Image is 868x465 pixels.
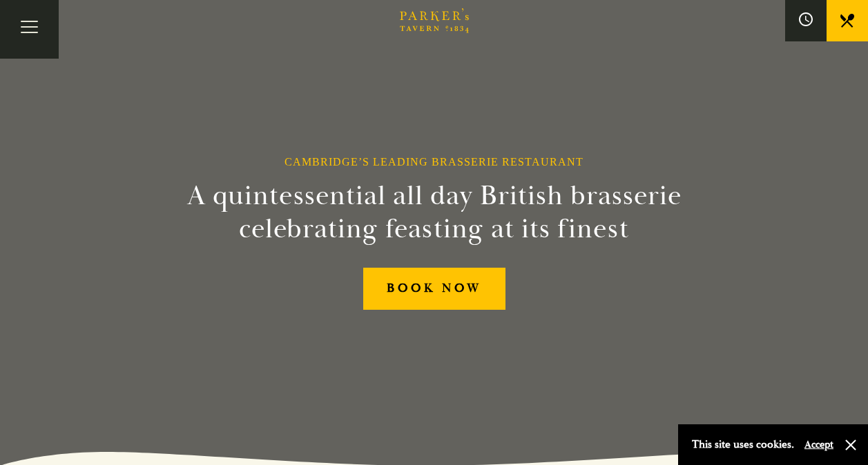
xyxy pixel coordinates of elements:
[284,155,584,168] h1: Cambridge’s Leading Brasserie Restaurant
[844,438,858,452] button: Close and accept
[119,179,749,246] h2: A quintessential all day British brasserie celebrating feasting at its finest
[363,268,505,310] a: BOOK NOW
[692,435,794,455] p: This site uses cookies.
[804,438,833,451] button: Accept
